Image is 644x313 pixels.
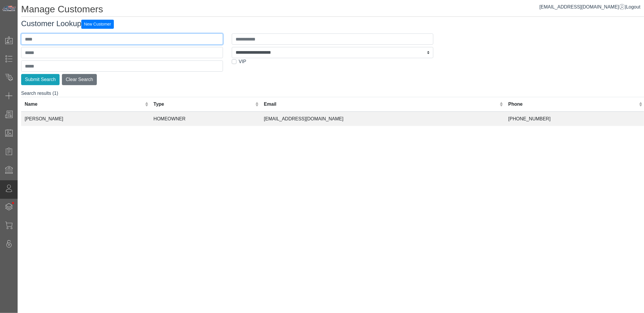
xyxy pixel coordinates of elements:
[505,112,644,126] td: [PHONE_NUMBER]
[21,90,644,126] div: Search results (1)
[239,58,246,65] label: VIP
[540,4,640,11] div: |
[264,101,498,108] div: Email
[626,4,640,9] span: Logout
[21,19,644,29] h3: Customer Lookup
[21,112,150,126] td: [PERSON_NAME]
[21,74,60,85] button: Submit Search
[150,112,260,126] td: HOMEOWNER
[6,193,21,213] span: •
[261,112,505,126] td: [EMAIL_ADDRESS][DOMAIN_NAME]
[2,5,16,12] img: Metals Direct Inc Logo
[81,20,114,29] button: New Customer
[508,101,638,108] div: Phone
[62,74,97,85] button: Clear Search
[81,19,114,28] a: New Customer
[25,101,143,108] div: Name
[540,4,625,9] a: [EMAIL_ADDRESS][DOMAIN_NAME]
[153,101,254,108] div: Type
[21,4,644,17] h1: Manage Customers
